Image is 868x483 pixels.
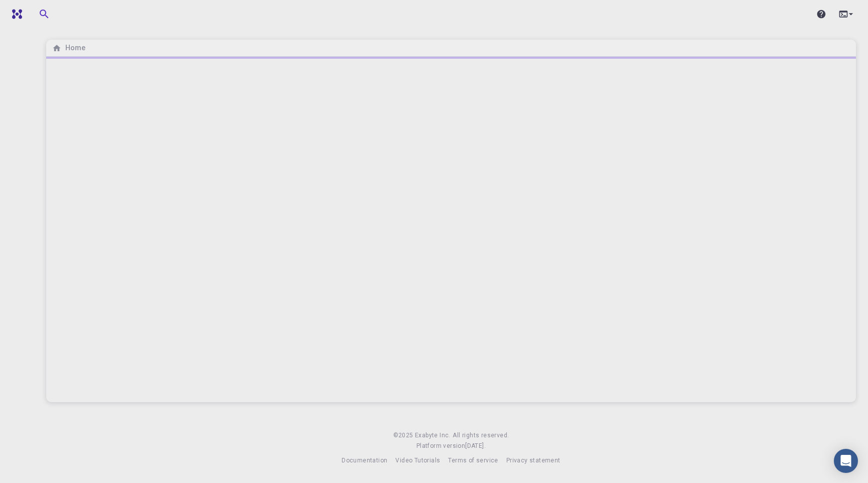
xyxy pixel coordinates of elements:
[834,449,858,473] div: Open Intercom Messenger
[342,455,387,466] a: Documentation
[393,431,415,441] span: © 2025
[448,455,498,466] a: Terms of service
[465,442,486,449] span: [DATE] .
[506,455,561,466] a: Privacy statement
[342,457,387,464] span: Documentation
[61,43,85,54] h6: Home
[50,43,87,54] nav: breadcrumb
[416,441,465,451] span: Platform version
[453,431,509,441] span: All rights reserved.
[395,455,440,466] a: Video Tutorials
[465,441,486,451] a: [DATE].
[448,457,498,464] span: Terms of service
[395,457,440,464] span: Video Tutorials
[415,430,451,441] a: Exabyte Inc.
[506,457,561,464] span: Privacy statement
[415,432,451,439] span: Exabyte Inc.
[8,9,22,19] img: logo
